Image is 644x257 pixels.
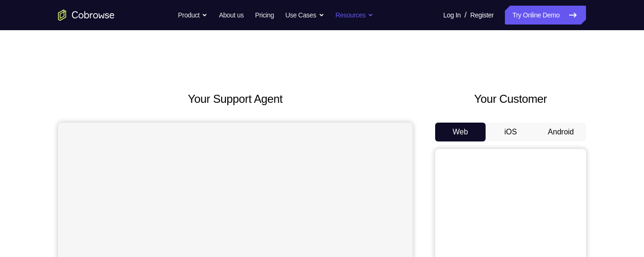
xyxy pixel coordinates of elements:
a: About us [219,6,243,25]
span: / [464,9,466,21]
h2: Your Customer [435,91,586,108]
a: Pricing [255,6,274,25]
a: Go to the home page [58,9,115,21]
a: Try Online Demo [505,6,586,25]
a: Log In [443,6,461,25]
button: Use Cases [285,6,324,25]
button: Web [435,123,486,141]
button: Resources [336,6,374,25]
button: Android [536,123,586,141]
h2: Your Support Agent [58,91,413,108]
button: Product [178,6,208,25]
a: Register [471,6,494,25]
button: iOS [486,123,536,141]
